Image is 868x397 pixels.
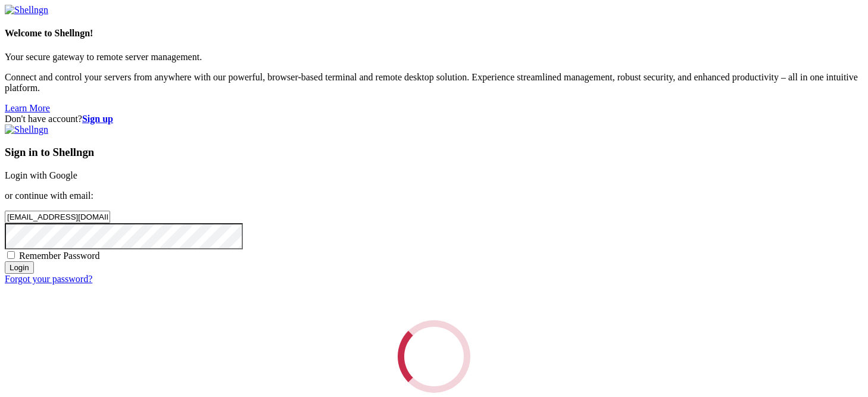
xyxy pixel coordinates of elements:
[5,211,110,223] input: Email address
[82,114,113,124] a: Sign up
[5,124,48,135] img: Shellngn
[5,146,863,159] h3: Sign in to Shellngn
[5,274,92,284] a: Forgot your password?
[19,251,100,261] span: Remember Password
[5,72,863,93] p: Connect and control your servers from anywhere with our powerful, browser-based terminal and remo...
[5,52,863,62] p: Your secure gateway to remote server management.
[5,103,50,113] a: Learn More
[7,251,15,259] input: Remember Password
[5,170,77,180] a: Login with Google
[5,190,863,201] p: or continue with email:
[5,261,34,274] input: Login
[5,114,863,124] div: Don't have account?
[5,5,48,15] img: Shellngn
[5,28,863,39] h4: Welcome to Shellngn!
